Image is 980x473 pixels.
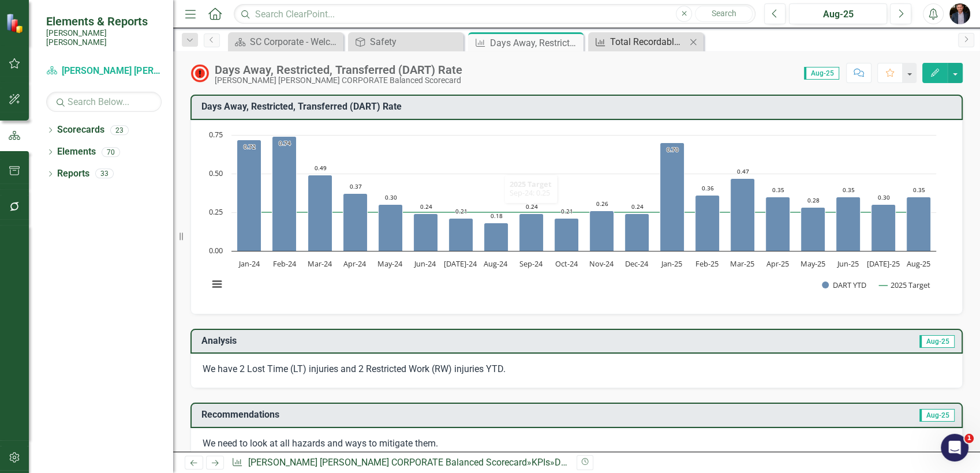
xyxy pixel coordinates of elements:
text: 0.28 [807,196,820,204]
path: Apr-24, 0.37. DART YTD. [343,193,368,251]
div: Safety [370,35,461,49]
text: 0.72 [244,142,256,151]
path: Apr-25, 0.35. DART YTD. [766,197,790,251]
div: Days Away, Restricted, Transferred (DART) Rate [215,63,462,76]
text: Jun-24 [413,258,436,269]
text: Jan-25 [660,258,682,269]
span: Aug-25 [919,335,955,348]
text: 0.36 [702,184,714,192]
div: 70 [102,147,120,157]
div: Chart. Highcharts interactive chart. [203,129,951,302]
a: [PERSON_NAME] [PERSON_NAME] CORPORATE Balanced Scorecard [248,457,527,468]
text: Mar-25 [730,258,754,269]
button: Search [695,6,753,22]
text: 0.24 [526,202,538,211]
text: Jun-25 [836,258,859,269]
path: May-25, 0.28. DART YTD. [801,207,825,251]
text: Feb-25 [695,258,719,269]
h3: Analysis [201,336,573,346]
text: 0.70 [667,145,679,153]
span: Elements & Reports [46,14,162,28]
path: Jan-24, 0.72. DART YTD. [237,140,261,251]
text: 0.74 [279,139,291,147]
div: Days Away, Restricted, Transferred (DART) Rate [555,457,747,468]
text: 0.35 [913,186,925,194]
path: Mar-24, 0.49. DART YTD. [308,175,332,251]
text: 0.25 [209,207,223,217]
text: May-24 [377,258,403,269]
h3: Recommendations [201,410,716,420]
g: DART YTD, series 1 of 2. Bar series with 20 bars. [237,136,931,251]
text: DART YTD [833,280,866,290]
text: Feb-24 [273,258,297,269]
path: Jun-25, 0.35. DART YTD. [836,197,861,251]
svg: Interactive chart [203,129,942,302]
a: SC Corporate - Welcome to ClearPoint [231,35,341,49]
text: Aug-25 [907,258,930,269]
h3: Days Away, Restricted, Transferred (DART) Rate [201,102,956,112]
text: [DATE]-24 [444,258,477,269]
span: Search [712,9,736,18]
text: 0.49 [315,164,327,172]
path: Aug-24, 0.18. DART YTD. [484,223,508,251]
input: Search ClearPoint... [234,4,755,24]
text: Oct-24 [555,258,578,269]
p: We need to look at all hazards and ways to mitigate them. [203,437,951,451]
path: Feb-25, 0.36. DART YTD. [695,195,720,251]
div: » » [231,456,567,470]
text: Jan-24 [238,258,260,269]
div: SC Corporate - Welcome to ClearPoint [250,35,341,49]
text: Aug-24 [484,258,508,269]
text: 0.35 [772,186,784,194]
text: [DATE]-25 [867,258,900,269]
div: [PERSON_NAME] [PERSON_NAME] CORPORATE Balanced Scorecard [215,76,462,85]
div: Days Away, Restricted, Transferred (DART) Rate [490,36,581,50]
text: May-25 [801,258,825,269]
text: 0.18 [491,212,503,220]
text: 0.37 [350,182,362,190]
iframe: Intercom live chat [941,434,968,461]
text: 0.35 [843,186,855,194]
a: Elements [57,145,96,159]
text: 0.26 [596,200,608,208]
div: Aug-25 [793,7,883,21]
path: May-24, 0.3. DART YTD. [379,204,403,251]
text: 0.75 [209,129,223,140]
button: Aug-25 [789,3,887,24]
a: [PERSON_NAME] [PERSON_NAME] CORPORATE Balanced Scorecard [46,65,162,78]
text: Apr-25 [766,258,789,269]
text: 0.21 [561,207,573,215]
text: Sep-24 [519,258,543,269]
span: Aug-25 [919,409,955,422]
path: Jun-24, 0.24. DART YTD. [414,213,438,251]
button: Show DART YTD [822,280,867,290]
small: [PERSON_NAME] [PERSON_NAME] [46,28,162,47]
text: Dec-24 [625,258,649,269]
a: Scorecards [57,123,104,137]
p: We have 2 Lost Time (LT) injuries and 2 Restricted Work (RW) injuries YTD. [203,363,951,376]
text: 0.21 [455,207,467,215]
input: Search Below... [46,92,162,112]
path: Jul-24, 0.21. DART YTD. [449,218,473,251]
span: 1 [964,434,974,443]
path: Dec-24, 0.24. DART YTD. [625,213,649,251]
img: Not Meeting Target [190,64,209,82]
span: Aug-25 [804,67,839,80]
a: KPIs [532,457,550,468]
text: Mar-24 [308,258,332,269]
img: ClearPoint Strategy [6,13,26,33]
path: Jan-25, 0.7. DART YTD. [660,142,684,251]
text: 0.50 [209,168,223,178]
img: Chris Amodeo [949,3,970,24]
text: 0.24 [631,202,644,211]
text: 0.30 [385,193,397,201]
a: Safety [351,35,461,49]
button: View chart menu, Chart [209,276,225,292]
path: Oct-24, 0.21. DART YTD. [555,218,579,251]
path: Sep-24, 0.24. DART YTD. [519,213,544,251]
button: Show 2025 Target [879,280,932,290]
text: 0.00 [209,245,223,256]
div: 23 [110,125,129,135]
a: Reports [57,167,89,181]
